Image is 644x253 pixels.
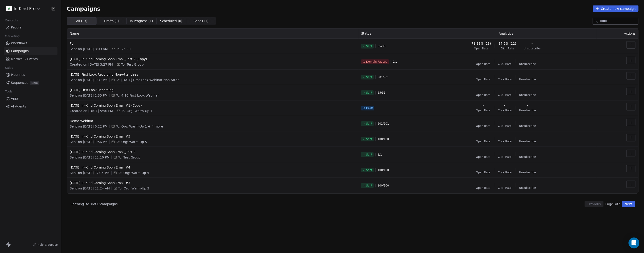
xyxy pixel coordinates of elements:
[70,88,356,92] span: [DATE] First Look Recording
[121,62,144,67] span: To: Test Group
[476,93,490,97] span: Open Rate
[6,6,12,11] img: IKP200x200.png
[4,47,57,55] a: Campaigns
[11,96,19,101] span: Apps
[3,33,22,40] span: Marketing
[11,49,29,54] span: Campaigns
[14,6,36,12] span: In-Kind Pro
[70,57,356,61] span: [DATE] In-Kind Coming Soon Email_Test 2 (Copy)
[366,168,372,172] span: Sent
[471,41,491,46] span: 71.88% (23)
[70,181,356,185] span: [DATE] In-Kind Coming Soon Email #3
[519,109,536,112] span: Unsubscribe
[70,93,107,98] span: Sent on [DATE] 1:35 PM
[498,109,512,112] span: Click Rate
[11,104,26,109] span: AI Agents
[597,28,638,38] th: Actions
[378,184,389,187] span: 100 / 100
[498,140,512,143] span: Click Rate
[476,62,490,66] span: Open Rate
[67,28,358,38] th: Name
[378,91,385,95] span: 55 / 55
[116,124,163,129] span: To: Org: Warm-Up 1 + 4 more
[476,186,490,190] span: Open Rate
[393,60,397,64] span: 0 / 1
[378,44,385,48] span: 35 / 35
[116,78,184,82] span: To: 4.10.2025 First Look Webinar Non-Attendees
[70,140,107,144] span: Sent on [DATE] 1:56 PM
[37,243,58,247] span: Help & Support
[593,5,639,12] button: Create new campaign
[519,140,536,143] span: Unsubscribe
[498,124,512,128] span: Click Rate
[476,124,490,128] span: Open Rate
[527,103,528,108] span: -
[121,109,152,113] span: To: Org: Warm-Up 1
[524,47,541,50] span: Unsubscribe
[11,57,38,61] span: Metrics & Events
[70,47,108,51] span: Sent on [DATE] 8:09 AM
[3,64,15,71] span: Sales
[11,72,25,77] span: Pipelines
[70,109,113,113] span: Created on [DATE] 5:50 PM
[504,103,505,108] span: -
[519,186,536,190] span: Unsubscribe
[499,41,516,46] span: 37.5% (12)
[160,19,182,23] span: Scheduled ( 0 )
[70,62,113,67] span: Created on [DATE] 3:27 PM
[5,5,41,13] button: In-Kind Pro
[498,78,512,81] span: Click Rate
[70,72,356,77] span: [DATE] First Look Recording Non-Attendees
[11,41,27,46] span: Workflows
[498,186,512,190] span: Click Rate
[70,171,109,175] span: Sent on [DATE] 12:14 PM
[116,140,147,144] span: To: Org: Warm-Up 5
[476,78,490,81] span: Open Rate
[4,24,57,31] a: People
[498,155,512,159] span: Click Rate
[70,150,356,154] span: [DATE] In-Kind Coming Soon Email_Test 2
[519,93,536,97] span: Unsubscribe
[378,153,382,156] span: 1 / 1
[4,39,57,47] a: Workflows
[30,81,39,85] span: Beta
[116,47,131,51] span: To: 25 FLI
[4,79,57,87] a: SequencesBeta
[194,19,209,23] span: Sent ( 11 )
[70,124,107,129] span: Sent on [DATE] 6:22 PM
[622,201,635,207] button: Next
[11,25,22,30] span: People
[70,41,356,46] span: FLI
[366,184,372,187] span: Sent
[501,47,514,50] span: Click Rate
[70,186,110,191] span: Sent on [DATE] 11:24 AM
[4,103,57,110] a: AI Agents
[366,75,372,79] span: Sent
[532,41,533,46] span: -
[70,103,356,108] span: [DATE] In-Kind Coming Soon Email #1 (Copy)
[70,155,109,160] span: Sent on [DATE] 12:16 PM
[378,137,389,141] span: 100 / 100
[366,91,372,95] span: Sent
[118,186,149,191] span: To: Org: Warm-Up 3
[3,17,20,24] span: Contacts
[519,62,536,66] span: Unsubscribe
[11,80,28,85] span: Sequences
[519,155,536,159] span: Unsubscribe
[378,168,389,172] span: 100 / 100
[33,243,58,247] a: Help & Support
[118,171,149,175] span: To: Org: Warm-Up 4
[476,140,490,143] span: Open Rate
[498,62,512,66] span: Click Rate
[70,202,118,206] span: Showing 1 to 10 of 13 campaigns
[4,55,57,63] a: Metrics & Events
[366,122,372,125] span: Sent
[366,137,372,141] span: Sent
[378,75,389,79] span: 901 / 901
[476,109,490,112] span: Open Rate
[519,171,536,174] span: Unsubscribe
[476,171,490,174] span: Open Rate
[519,78,536,81] span: Unsubscribe
[366,44,372,48] span: Sent
[118,155,140,160] span: To: Test Group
